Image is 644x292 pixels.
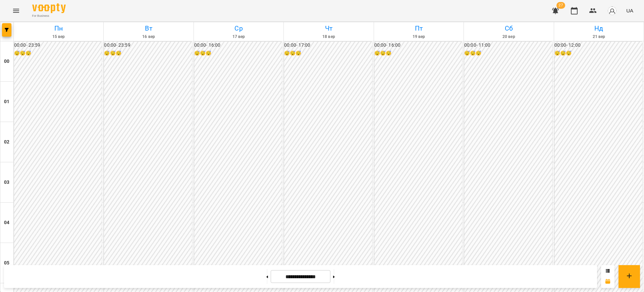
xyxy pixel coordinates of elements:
[195,34,282,40] h6: 17 вер
[104,42,192,49] h6: 00:00 - 23:59
[194,50,282,57] h6: 😴😴😴
[105,23,192,34] h6: Вт
[464,50,552,57] h6: 😴😴😴
[195,23,282,34] h6: Ср
[285,23,372,34] h6: Чт
[465,34,552,40] h6: 20 вер
[284,50,372,57] h6: 😴😴😴
[14,42,102,49] h6: 00:00 - 23:59
[4,259,9,267] h6: 05
[14,50,102,57] h6: 😴😴😴
[4,219,9,226] h6: 04
[375,34,463,40] h6: 19 вер
[607,6,617,15] img: avatar_s.png
[626,7,633,14] span: UA
[556,2,565,9] span: 27
[15,34,102,40] h6: 15 вер
[555,34,643,40] h6: 21 вер
[4,98,9,106] h6: 01
[194,42,282,49] h6: 00:00 - 16:00
[15,23,102,34] h6: Пн
[374,42,462,49] h6: 00:00 - 16:00
[555,23,643,34] h6: Нд
[374,50,462,57] h6: 😴😴😴
[4,179,9,186] h6: 03
[32,3,66,13] img: Voopty Logo
[104,50,192,57] h6: 😴😴😴
[375,23,463,34] h6: Пт
[284,42,372,49] h6: 00:00 - 17:00
[8,3,24,19] button: Menu
[32,14,66,18] span: For Business
[285,34,372,40] h6: 18 вер
[554,50,642,57] h6: 😴😴😴
[105,34,192,40] h6: 16 вер
[4,138,9,146] h6: 02
[554,42,642,49] h6: 00:00 - 12:00
[624,4,636,17] button: UA
[464,42,552,49] h6: 00:00 - 11:00
[4,58,9,65] h6: 00
[465,23,552,34] h6: Сб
